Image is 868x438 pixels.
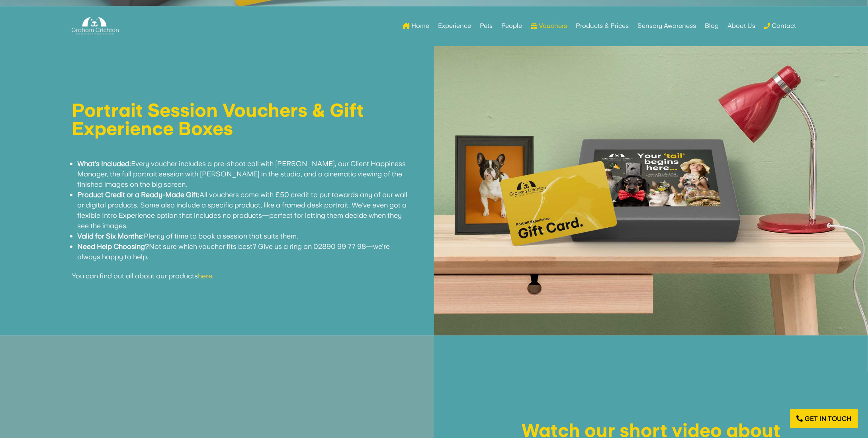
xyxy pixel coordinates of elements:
span: You can find out all about our products . [72,272,214,280]
a: here [198,272,212,280]
label: Your Name [176,385,213,394]
strong: Need Help Choosing? [77,242,149,250]
h1: Portrait Session Vouchers & Gift Experience Boxes [72,101,414,142]
li: Every voucher includes a pre-shoot call with [PERSON_NAME], our Client Happiness Manager, the ful... [77,158,414,190]
img: Thumbnail [183,145,335,246]
label: Your Email [526,385,562,394]
h5: Your Details [176,374,692,381]
p: Includes the session, a 8x6" printed photograph of your favourite image + £50 product credit to p... [358,268,510,300]
img: Thumbnail [358,145,510,246]
p: Price: £225.00 [533,303,685,313]
a: People [501,10,522,41]
a: Experience [438,10,471,41]
label: Send gift card to the recipient? [192,423,297,432]
p: Just the session - let them decide on products later (plus includes £50 product credit to put tow... [183,260,335,284]
img: Thumbnail [533,145,685,246]
h1: Portrait Gift Card [176,19,692,46]
img: Premium Portrait Gift Vouchers [434,46,868,336]
img: Graham Crichton Photography Logo - Graham Crichton - Belfast Family & Pet Photography Studio [72,15,119,37]
a: Products & Prices [576,10,629,41]
p: Price: £175.00 [358,303,510,313]
a: Home [403,10,429,41]
strong: Add Additional Product Credit [176,333,284,341]
p: Includes the session, a 10x8" printed photograph of your favourite image + £50 product credit to ... [533,268,685,300]
strong: Product Credit or a Ready-Made Gift: [77,190,199,199]
strong: Valid for Six Months: [77,232,144,240]
p: Give the gift of memories with a portrait gift experience with [PERSON_NAME]. Just choose the typ... [176,49,692,109]
h5: Portrait Session Experience with Small Gift Frame [358,249,510,264]
a: Contact [764,10,796,41]
h5: Portrait Session Experience with Large Gift Frame [533,249,685,264]
li: Plenty of time to book a session that suits them. [77,231,414,241]
strong: What’s Included: [77,159,131,168]
a: Vouchers [531,10,567,41]
label: Your Mobile Phone [351,385,415,394]
strong: Choose Selected Gift [176,126,249,133]
li: All vouchers come with £50 credit to put towards any of our wall or digital products. Some also i... [77,190,414,231]
li: Not sure which voucher fits best? Give us a ring on 02890 99 77 98—we’re always happy to help. [77,241,414,262]
h5: Portrait Session Experience [183,249,335,257]
a: Blog [705,10,719,41]
a: Pets [480,10,493,41]
a: Get in touch [790,409,858,428]
a: Sensory Awareness [637,10,696,41]
p: Price: £100.00 [183,287,335,297]
a: About Us [727,10,755,41]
